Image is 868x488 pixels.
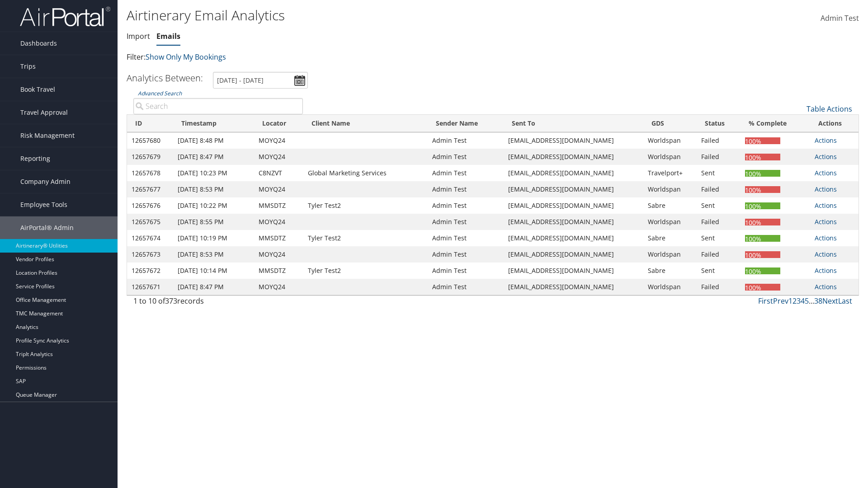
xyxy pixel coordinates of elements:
[254,230,303,246] td: MMSDTZ
[127,181,173,197] td: 12657677
[504,149,643,165] td: [EMAIL_ADDRESS][DOMAIN_NAME]
[504,214,643,230] td: [EMAIL_ADDRESS][DOMAIN_NAME]
[643,115,697,132] th: GDS: activate to sort column ascending
[20,193,67,216] span: Employee Tools
[643,263,697,279] td: Sabre
[504,181,643,197] td: [EMAIL_ADDRESS][DOMAIN_NAME]
[20,32,57,55] span: Dashboards
[697,132,741,149] td: Failed
[156,31,180,41] a: Emails
[303,165,428,181] td: Global Marketing Services
[797,296,801,306] a: 3
[745,186,780,193] div: 100%
[173,197,254,214] td: [DATE] 10:22 PM
[504,165,643,181] td: [EMAIL_ADDRESS][DOMAIN_NAME]
[303,197,428,214] td: Tyler Test2
[303,115,428,132] th: Client Name: activate to sort column ascending
[838,296,852,306] a: Last
[745,284,780,291] div: 100%
[127,72,203,84] h3: Analytics Between:
[428,214,504,230] td: Admin Test
[127,230,173,246] td: 12657674
[20,55,36,78] span: Trips
[788,296,793,306] a: 1
[504,279,643,295] td: [EMAIL_ADDRESS][DOMAIN_NAME]
[213,72,308,89] input: [DATE] - [DATE]
[821,13,859,23] span: Admin Test
[146,52,226,62] a: Show Only My Bookings
[815,217,837,226] a: Actions
[643,149,697,165] td: Worldspan
[815,169,837,177] a: Actions
[773,296,788,306] a: Prev
[815,152,837,161] a: Actions
[303,263,428,279] td: Tyler Test2
[173,132,254,149] td: [DATE] 8:48 PM
[428,246,504,263] td: Admin Test
[697,149,741,165] td: Failed
[697,279,741,295] td: Failed
[428,149,504,165] td: Admin Test
[173,230,254,246] td: [DATE] 10:19 PM
[20,170,71,193] span: Company Admin
[815,185,837,193] a: Actions
[643,214,697,230] td: Worldspan
[254,263,303,279] td: MMSDTZ
[428,115,504,132] th: Sender Name: activate to sort column ascending
[428,279,504,295] td: Admin Test
[173,246,254,263] td: [DATE] 8:53 PM
[814,296,822,306] a: 38
[254,181,303,197] td: MOYQ24
[254,132,303,149] td: MOYQ24
[643,181,697,197] td: Worldspan
[127,132,173,149] td: 12657680
[165,296,177,306] span: 373
[127,279,173,295] td: 12657671
[254,214,303,230] td: MOYQ24
[254,115,303,132] th: Locator
[127,115,173,132] th: ID: activate to sort column ascending
[793,296,797,306] a: 2
[745,251,780,258] div: 100%
[643,246,697,263] td: Worldspan
[133,296,303,311] div: 1 to 10 of records
[504,230,643,246] td: [EMAIL_ADDRESS][DOMAIN_NAME]
[428,165,504,181] td: Admin Test
[20,216,74,239] span: AirPortal® Admin
[745,219,780,225] div: 100%
[138,89,182,97] a: Advanced Search
[173,279,254,295] td: [DATE] 8:47 PM
[815,266,837,275] a: Actions
[745,235,780,242] div: 100%
[504,263,643,279] td: [EMAIL_ADDRESS][DOMAIN_NAME]
[20,78,55,101] span: Book Travel
[428,263,504,279] td: Admin Test
[303,230,428,246] td: Tyler Test2
[815,201,837,210] a: Actions
[173,181,254,197] td: [DATE] 8:53 PM
[697,230,741,246] td: Sent
[643,279,697,295] td: Worldspan
[173,263,254,279] td: [DATE] 10:14 PM
[20,6,110,27] img: airportal-logo.png
[173,115,254,132] th: Timestamp: activate to sort column ascending
[504,197,643,214] td: [EMAIL_ADDRESS][DOMAIN_NAME]
[254,246,303,263] td: MOYQ24
[805,296,809,306] a: 5
[254,279,303,295] td: MOYQ24
[821,5,859,33] a: Admin Test
[643,165,697,181] td: Travelport+
[822,296,838,306] a: Next
[504,246,643,263] td: [EMAIL_ADDRESS][DOMAIN_NAME]
[20,147,50,170] span: Reporting
[504,132,643,149] td: [EMAIL_ADDRESS][DOMAIN_NAME]
[697,246,741,263] td: Failed
[254,165,303,181] td: C8NZVT
[697,263,741,279] td: Sent
[173,214,254,230] td: [DATE] 8:55 PM
[428,197,504,214] td: Admin Test
[127,263,173,279] td: 12657672
[127,214,173,230] td: 12657675
[815,234,837,242] a: Actions
[815,250,837,258] a: Actions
